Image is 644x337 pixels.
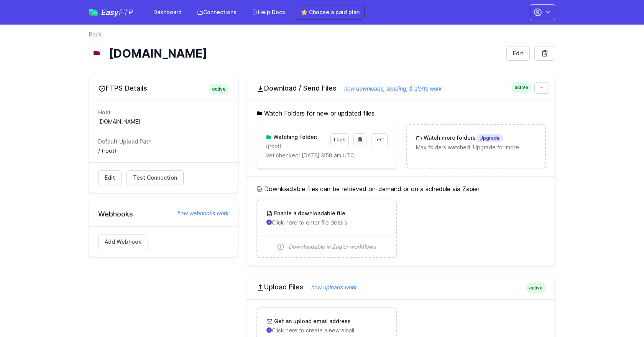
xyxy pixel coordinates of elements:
[272,133,317,141] h3: Watching Folder:
[89,31,555,43] nav: Breadcrumb
[506,46,530,61] a: Edit
[98,84,229,93] h2: FTPS Details
[266,152,387,159] p: last checked: [DATE] 3:58 am UTC
[526,282,546,293] span: active
[273,210,345,217] h3: Enable a downloadable file
[289,243,376,251] span: Downloadable in Zapier workflows
[133,174,177,182] span: Test Connection
[476,134,503,142] span: Upgrade
[192,5,241,19] a: Connections
[170,210,229,217] a: how webhooks work
[266,142,325,150] p: /
[304,284,357,291] a: how uploads work
[98,235,148,249] a: Add Webhook
[101,8,133,16] span: Easy
[422,134,503,142] h3: Watch more folders
[268,143,281,149] i: (root)
[247,5,290,19] a: Help Docs
[127,170,184,185] a: Test Connection
[98,170,122,185] a: Edit
[98,147,229,155] dd: / (root)
[119,8,133,17] span: FTP
[296,5,365,20] a: ⭐ Choose a paid plan
[89,31,102,38] a: Back
[98,138,229,145] dt: Default Upload Path
[266,327,386,334] p: Click here to create a new email
[416,144,536,151] p: Max folders watched. Upgrade for more.
[109,46,500,60] h1: [DOMAIN_NAME]
[273,317,351,325] h3: Get an upload email address
[371,133,388,146] a: Test
[266,219,386,226] p: Click here to enter file details
[89,8,133,16] a: EasyFTP
[89,9,98,16] img: easyftp_logo.png
[98,210,229,219] h2: Webhooks
[256,109,546,118] h5: Watch Folders for new or updated files
[149,5,186,19] a: Dashboard
[330,133,349,146] a: Logs
[337,85,442,92] a: how downloads, sending, & alerts work
[511,82,531,93] span: active
[256,84,546,93] h2: Download / Send Files
[209,84,229,94] span: active
[375,137,384,142] span: Test
[98,118,229,126] dd: [DOMAIN_NAME]
[407,125,545,160] a: Watch more foldersUpgrade Max folders watched. Upgrade for more.
[256,282,546,292] h2: Upload Files
[257,200,396,257] a: Enable a downloadable file Click here to enter file details Downloadable in Zapier workflows
[256,184,546,193] h5: Downloadable files can be retrieved on-demand or on a schedule via Zapier
[98,109,229,116] dt: Host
